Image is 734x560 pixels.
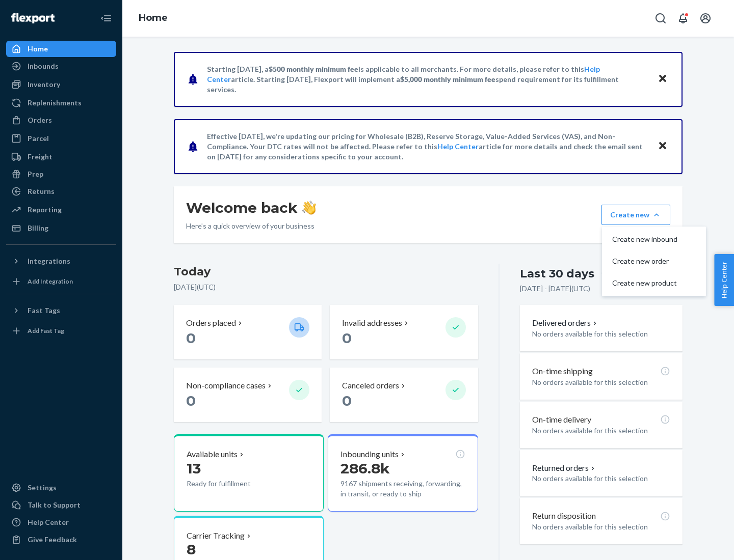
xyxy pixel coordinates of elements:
[28,44,48,54] div: Home
[6,202,116,218] a: Reporting
[328,434,478,512] button: Inbounding units286.8k9167 shipments receiving, forwarding, in transit, or ready to ship
[186,317,236,329] p: Orders placed
[532,473,670,484] p: No orders available for this selection
[174,264,478,280] h3: Today
[650,8,671,29] button: Open Search Box
[186,221,316,231] p: Here’s a quick overview of your business
[342,317,402,329] p: Invalid addresses
[437,142,479,151] a: Help Center
[612,258,677,265] span: Create new order
[604,229,704,250] button: Create new inbound
[601,205,670,225] button: Create newCreate new inboundCreate new orderCreate new product
[174,368,322,422] button: Non-compliance cases 0
[6,112,116,128] a: Orders
[532,329,670,339] p: No orders available for this selection
[186,199,316,217] h1: Welcome back
[6,253,116,269] button: Integrations
[6,130,116,147] a: Parcel
[532,414,591,426] p: On-time delivery
[520,284,590,294] p: [DATE] - [DATE] ( UTC )
[532,462,597,474] button: Returned orders
[604,272,704,294] button: Create new product
[11,13,55,23] img: Flexport logo
[28,223,48,233] div: Billing
[187,541,196,558] span: 8
[6,273,116,290] a: Add Integration
[187,530,245,542] p: Carrier Tracking
[28,517,69,527] div: Help Center
[28,277,73,286] div: Add Integration
[6,497,116,513] a: Talk to Support
[532,366,593,377] p: On-time shipping
[28,98,82,108] div: Replenishments
[28,186,55,197] div: Returns
[302,201,316,215] img: hand-wave emoji
[656,139,669,154] button: Close
[186,380,266,391] p: Non-compliance cases
[342,392,352,409] span: 0
[520,266,594,282] div: Last 30 days
[174,305,322,359] button: Orders placed 0
[340,479,465,499] p: 9167 shipments receiving, forwarding, in transit, or ready to ship
[187,449,238,460] p: Available units
[28,133,49,144] div: Parcel
[207,64,648,95] p: Starting [DATE], a is applicable to all merchants. For more details, please refer to this article...
[28,169,43,179] div: Prep
[6,41,116,57] a: Home
[330,368,478,422] button: Canceled orders 0
[6,323,116,339] a: Add Fast Tag
[6,220,116,236] a: Billing
[28,61,59,71] div: Inbounds
[340,449,399,460] p: Inbounding units
[532,377,670,387] p: No orders available for this selection
[532,317,599,329] button: Delivered orders
[695,8,716,29] button: Open account menu
[342,329,352,347] span: 0
[714,254,734,306] button: Help Center
[612,236,677,243] span: Create new inbound
[656,72,669,87] button: Close
[130,4,176,33] ol: breadcrumbs
[6,58,116,74] a: Inbounds
[96,8,116,29] button: Close Navigation
[6,514,116,530] a: Help Center
[6,302,116,319] button: Fast Tags
[673,8,693,29] button: Open notifications
[342,380,399,391] p: Canceled orders
[207,131,648,162] p: Effective [DATE], we're updating our pricing for Wholesale (B2B), Reserve Storage, Value-Added Se...
[6,95,116,111] a: Replenishments
[532,522,670,532] p: No orders available for this selection
[612,279,677,287] span: Create new product
[174,434,324,512] button: Available units13Ready for fulfillment
[28,115,52,125] div: Orders
[6,149,116,165] a: Freight
[6,480,116,496] a: Settings
[28,205,62,215] div: Reporting
[28,483,57,493] div: Settings
[28,256,70,266] div: Integrations
[174,282,478,292] p: [DATE] ( UTC )
[28,326,64,335] div: Add Fast Tag
[28,535,77,545] div: Give Feedback
[186,392,196,409] span: 0
[28,305,60,316] div: Fast Tags
[400,75,495,83] span: $5,000 monthly minimum fee
[604,250,704,272] button: Create new order
[330,305,478,359] button: Invalid addresses 0
[269,65,358,73] span: $500 monthly minimum fee
[6,166,116,182] a: Prep
[6,76,116,93] a: Inventory
[532,510,596,522] p: Return disposition
[186,329,196,347] span: 0
[340,460,390,477] span: 286.8k
[187,479,281,489] p: Ready for fulfillment
[28,500,81,510] div: Talk to Support
[6,183,116,200] a: Returns
[28,79,60,90] div: Inventory
[187,460,201,477] span: 13
[28,152,53,162] div: Freight
[532,426,670,436] p: No orders available for this selection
